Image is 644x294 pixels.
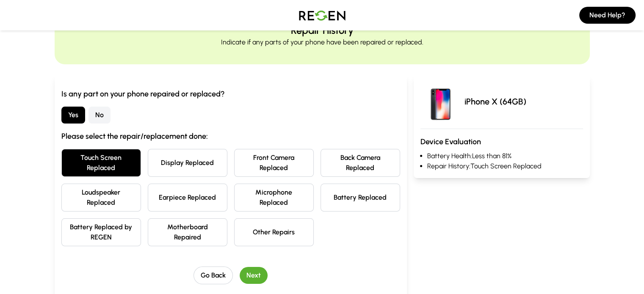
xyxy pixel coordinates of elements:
[321,184,400,212] button: Battery Replaced
[427,151,583,161] li: Battery Health: Less than 81%
[88,107,111,124] button: No
[221,37,423,47] p: Indicate if any parts of your phone have been repaired or replaced.
[61,184,141,212] button: Loudspeaker Replaced
[61,107,85,124] button: Yes
[234,184,314,212] button: Microphone Replaced
[420,136,583,148] h3: Device Evaluation
[291,24,354,37] h2: Repair History
[293,3,352,27] img: Logo
[420,81,461,122] img: iPhone X
[579,7,636,24] button: Need Help?
[148,218,227,246] button: Motherboard Repaired
[61,88,400,100] h3: Is any part on your phone repaired or replaced?
[464,96,526,107] p: iPhone X (64GB)
[61,218,141,246] button: Battery Replaced by REGEN
[234,218,314,246] button: Other Repairs
[240,267,268,284] button: Next
[234,149,314,177] button: Front Camera Replaced
[148,149,227,177] button: Display Replaced
[61,149,141,177] button: Touch Screen Replaced
[321,149,400,177] button: Back Camera Replaced
[427,161,583,171] li: Repair History: Touch Screen Replaced
[148,184,227,212] button: Earpiece Replaced
[61,130,400,142] h3: Please select the repair/replacement done:
[193,267,233,284] button: Go Back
